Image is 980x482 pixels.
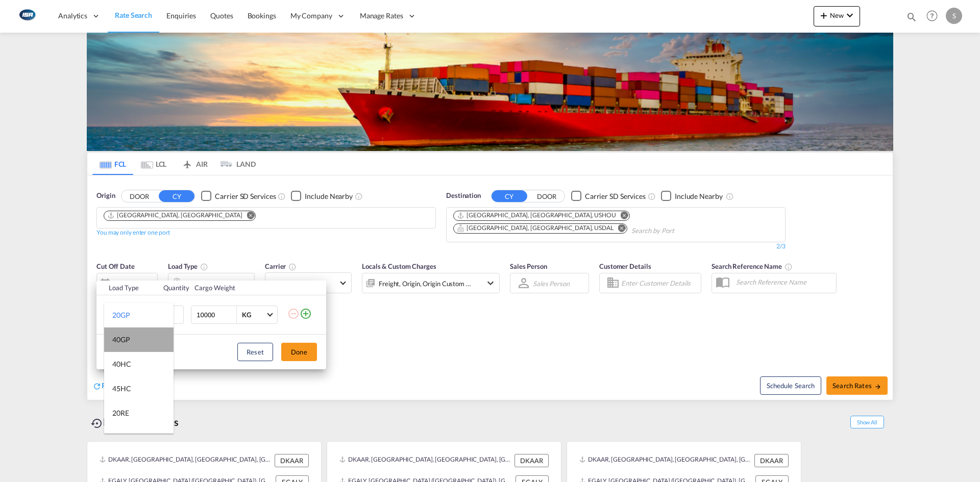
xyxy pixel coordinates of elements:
div: 20RE [112,408,129,418]
div: 45HC [112,384,131,394]
div: 40GP [112,335,130,345]
div: 40HC [112,359,131,369]
div: 20GP [112,310,130,320]
div: 40RE [112,433,129,443]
